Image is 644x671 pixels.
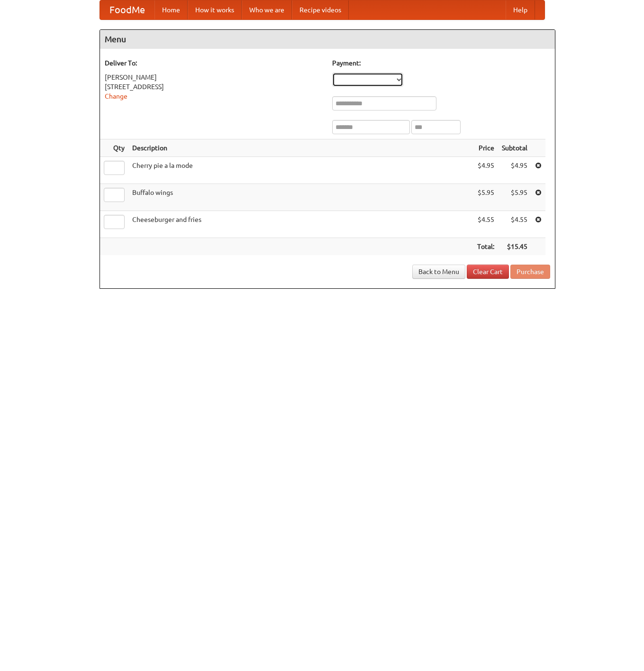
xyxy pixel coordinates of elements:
[498,184,531,211] td: $5.95
[128,139,473,157] th: Description
[412,265,465,279] a: Back to Menu
[292,0,349,19] a: Recipe videos
[242,0,292,19] a: Who we are
[100,139,128,157] th: Qty
[188,0,242,19] a: How it works
[473,157,498,184] td: $4.95
[105,58,323,68] h5: Deliver To:
[498,157,531,184] td: $4.95
[100,30,555,49] h4: Menu
[105,82,323,92] div: [STREET_ADDRESS]
[467,265,509,279] a: Clear Cart
[128,157,473,184] td: Cherry pie a la mode
[100,0,154,19] a: FoodMe
[473,211,498,238] td: $4.55
[473,184,498,211] td: $5.95
[498,238,531,256] th: $15.45
[154,0,188,19] a: Home
[128,211,473,238] td: Cheeseburger and fries
[510,265,550,279] button: Purchase
[506,0,535,19] a: Help
[332,58,550,68] h5: Payment:
[128,184,473,211] td: Buffalo wings
[498,139,531,157] th: Subtotal
[473,238,498,256] th: Total:
[498,211,531,238] td: $4.55
[473,139,498,157] th: Price
[105,92,127,100] a: Change
[105,73,323,82] div: [PERSON_NAME]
